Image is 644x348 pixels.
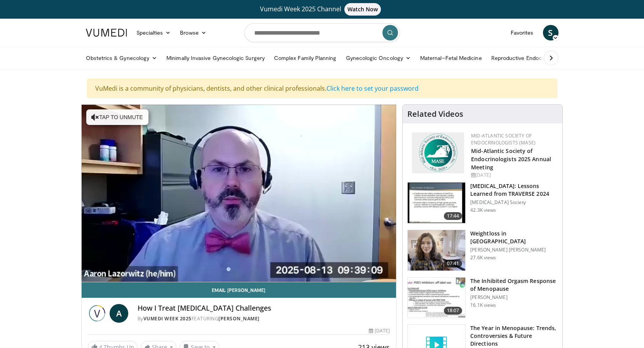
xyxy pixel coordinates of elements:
div: VuMedi is a community of physicians, dentists, and other clinical professionals. [87,79,557,98]
a: [PERSON_NAME] [218,315,260,322]
button: Tap to unmute [86,109,148,125]
a: Reproductive Endocrinology & [MEDICAL_DATA] [487,50,617,66]
img: 1317c62a-2f0d-4360-bee0-b1bff80fed3c.150x105_q85_crop-smart_upscale.jpg [408,183,465,223]
a: Gynecologic Oncology [341,50,415,66]
a: 07:41 Weightloss in [GEOGRAPHIC_DATA] [PERSON_NAME] [PERSON_NAME] 27.6K views [407,230,558,271]
h3: Weightloss in [GEOGRAPHIC_DATA] [470,230,558,245]
span: 17:44 [444,212,462,220]
input: Search topics, interventions [244,23,400,42]
a: Click here to set your password [326,84,419,93]
a: Mid-Atlantic Society of Endocrinologists (MASE) [471,132,536,146]
a: S [543,25,558,40]
a: Vumedi Week 2025 ChannelWatch Now [87,3,557,16]
a: Complex Family Planning [269,50,341,66]
p: [PERSON_NAME] [470,294,558,301]
a: Obstetrics & Gynecology [81,50,162,66]
p: [MEDICAL_DATA] Society [470,199,558,206]
h4: Related Videos [407,109,463,119]
a: Browse [175,25,211,40]
h3: The Inhibited Orgasm Response of Menopause [470,277,558,293]
a: Favorites [506,25,538,40]
span: Watch Now [344,3,381,16]
p: 42.3K views [470,207,496,213]
a: Email [PERSON_NAME] [82,282,396,298]
a: Vumedi Week 2025 [143,315,192,322]
img: f382488c-070d-4809-84b7-f09b370f5972.png.150x105_q85_autocrop_double_scale_upscale_version-0.2.png [412,132,464,173]
span: 07:41 [444,260,462,267]
p: 16.1K views [470,302,496,308]
a: Specialties [132,25,176,40]
h4: How I Treat [MEDICAL_DATA] Challenges [138,304,390,313]
p: 27.6K views [470,255,496,261]
a: 17:44 [MEDICAL_DATA]: Lessons Learned from TRAVERSE 2024 [MEDICAL_DATA] Society 42.3K views [407,182,558,223]
img: 283c0f17-5e2d-42ba-a87c-168d447cdba4.150x105_q85_crop-smart_upscale.jpg [408,278,465,318]
div: By FEATURING [138,315,390,322]
a: Minimally Invasive Gynecologic Surgery [162,50,269,66]
div: [DATE] [369,327,390,334]
video-js: Video Player [82,105,396,282]
p: [PERSON_NAME] [PERSON_NAME] [470,247,558,253]
img: VuMedi Logo [86,29,127,37]
h3: [MEDICAL_DATA]: Lessons Learned from TRAVERSE 2024 [470,182,558,198]
div: [DATE] [471,172,556,179]
h3: The Year in Menopause: Trends, Controversies & Future Directions [470,324,558,348]
a: Mid-Atlantic Society of Endocrinologists 2025 Annual Meeting [471,147,551,171]
span: 18:07 [444,307,462,315]
a: Maternal–Fetal Medicine [415,50,487,66]
img: 9983fed1-7565-45be-8934-aef1103ce6e2.150x105_q85_crop-smart_upscale.jpg [408,230,465,271]
img: Vumedi Week 2025 [88,304,106,323]
a: 18:07 The Inhibited Orgasm Response of Menopause [PERSON_NAME] 16.1K views [407,277,558,318]
a: A [110,304,128,323]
